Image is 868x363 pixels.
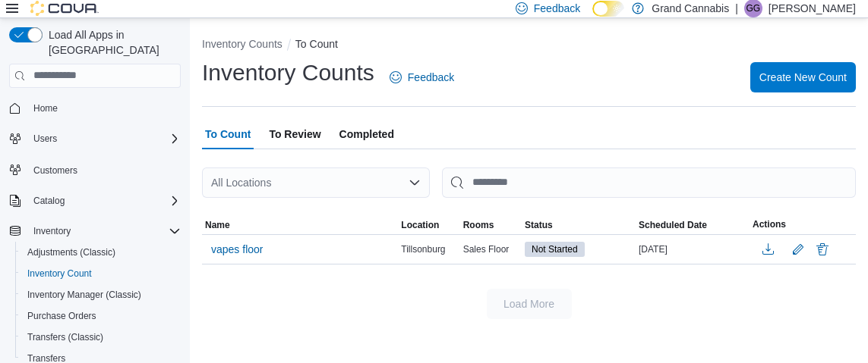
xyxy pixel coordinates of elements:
[522,216,636,234] button: Status
[3,128,187,149] button: Users
[27,160,181,179] span: Customers
[202,216,398,234] button: Name
[636,240,750,258] div: [DATE]
[33,164,77,177] span: Customers
[21,286,147,304] a: Inventory Manager (Classic)
[295,38,338,50] button: To Count
[639,219,707,231] span: Scheduled Date
[3,97,187,119] button: Home
[27,99,64,117] a: Home
[3,158,187,180] button: Customers
[33,102,58,114] span: Home
[27,130,181,148] span: Users
[27,222,181,240] span: Inventory
[27,161,84,180] a: Customers
[205,219,230,231] span: Name
[15,263,187,284] button: Inventory Count
[27,192,181,210] span: Catalog
[401,243,445,255] span: Tillsonburg
[401,219,439,231] span: Location
[532,243,578,256] span: Not Started
[463,219,494,231] span: Rooms
[398,216,459,234] button: Location
[21,243,122,261] a: Adjustments (Classic)
[205,238,269,261] button: vapes floor
[592,1,624,17] input: Dark Mode
[30,1,99,16] img: Cova
[339,119,394,149] span: Completed
[21,307,181,325] span: Purchase Orders
[503,296,554,311] span: Load More
[21,307,103,325] a: Purchase Orders
[525,219,553,231] span: Status
[636,216,750,234] button: Scheduled Date
[27,192,71,210] button: Catalog
[21,286,181,304] span: Inventory Manager (Classic)
[383,62,460,92] a: Feedback
[27,246,115,258] span: Adjustments (Classic)
[33,133,57,145] span: Users
[27,222,77,240] button: Inventory
[27,331,103,343] span: Transfers (Classic)
[21,243,181,261] span: Adjustments (Classic)
[15,327,187,348] button: Transfers (Classic)
[460,216,522,234] button: Rooms
[205,119,251,149] span: To Count
[15,305,187,327] button: Purchase Orders
[21,328,109,346] a: Transfers (Classic)
[211,242,263,257] span: vapes floor
[813,240,832,258] button: Delete
[759,70,847,85] span: Create New Count
[21,328,181,346] span: Transfers (Classic)
[408,70,454,85] span: Feedback
[27,130,63,148] button: Users
[487,289,572,319] button: Load More
[202,58,374,88] h1: Inventory Counts
[202,36,856,55] nav: An example of EuiBreadcrumbs
[202,38,282,50] button: Inventory Counts
[33,225,71,237] span: Inventory
[409,177,421,189] button: Open list of options
[750,62,856,92] button: Create New Count
[3,221,187,242] button: Inventory
[534,1,580,16] span: Feedback
[15,242,187,263] button: Adjustments (Classic)
[33,195,65,207] span: Catalog
[269,119,320,149] span: To Review
[525,242,585,257] span: Not Started
[442,167,856,198] input: This is a search bar. After typing your query, hit enter to filter the results lower in the page.
[27,268,92,280] span: Inventory Count
[3,190,187,211] button: Catalog
[789,238,807,261] button: Edit count details
[460,240,522,258] div: Sales Floor
[21,264,181,283] span: Inventory Count
[27,310,96,322] span: Purchase Orders
[753,218,786,230] span: Actions
[21,264,98,283] a: Inventory Count
[43,27,181,58] span: Load All Apps in [GEOGRAPHIC_DATA]
[27,99,181,117] span: Home
[27,289,141,301] span: Inventory Manager (Classic)
[15,284,187,305] button: Inventory Manager (Classic)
